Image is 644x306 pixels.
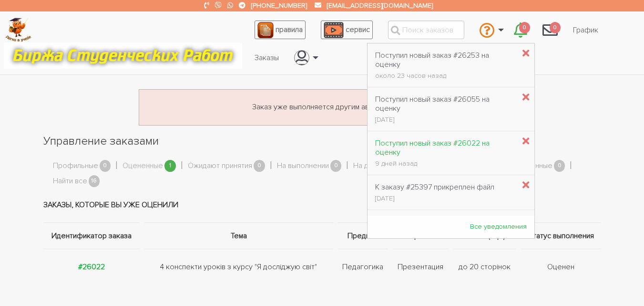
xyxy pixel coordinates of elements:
td: 4 конспекти уроків з курсу "Я досліджую світ" [142,249,336,285]
th: Предмет [336,223,390,249]
a: К заказу #25397 прикреплен файл [DATE] [368,212,502,242]
td: до 20 сторінок [451,249,519,285]
a: Ожидают принятия [188,160,252,172]
a: 0 [506,17,535,43]
th: Идентификатор заказа [43,223,142,249]
a: К заказу #25397 прикреплен файл [DATE] [368,178,502,207]
a: График [565,21,606,39]
span: 0 [550,22,561,34]
a: На выполнении [277,160,329,172]
a: #26022 [78,262,105,272]
td: Педагогика [336,249,390,285]
span: 0 [330,160,342,172]
span: 0 [254,160,265,172]
div: [DATE] [375,116,515,123]
a: Все уведомления [462,218,534,236]
div: Поступил новый заказ #26055 на оценку [375,95,515,113]
a: Заказы [247,49,286,67]
input: Поиск заказов [388,21,464,39]
a: Найти все [53,175,87,188]
a: Поступил новый заказ #26022 на оценку 9 дней назад [368,134,522,173]
img: logo-c4363faeb99b52c628a42810ed6dfb4293a56d4e4775eb116515dfe7f33672af.png [5,18,31,42]
div: около 23 часов назад [375,73,515,79]
a: [EMAIL_ADDRESS][DOMAIN_NAME] [327,1,433,10]
span: 16 [89,175,100,187]
a: На доработке [353,160,403,172]
div: 9 дней назад [375,160,515,167]
img: agreement_icon-feca34a61ba7f3d1581b08bc946b2ec1ccb426f67415f344566775c155b7f62c.png [257,22,274,38]
td: Оценен [519,249,601,285]
span: 1 [164,160,176,172]
a: Оцененные [123,160,163,172]
a: Поступил новый заказ #26055 на оценку [DATE] [368,90,522,129]
a: [PHONE_NUMBER] [251,1,307,10]
span: 0 [519,22,531,34]
div: Поступил новый заказ #26253 на оценку [375,51,515,69]
a: Профильные [53,160,98,172]
th: Тема [142,223,336,249]
span: правила [276,25,303,34]
td: Презентация [390,249,451,285]
span: сервис [346,25,370,34]
img: play_icon-49f7f135c9dc9a03216cfdbccbe1e3994649169d890fb554cedf0eac35a01ba8.png [324,22,344,38]
a: правила [255,21,306,39]
img: motto-12e01f5a76059d5f6a28199ef077b1f78e012cfde436ab5cf1d4517935686d32.gif [4,42,242,69]
a: Поступил новый заказ #26253 на оценку около 23 часов назад [368,46,522,85]
td: Заказы, которые вы уже оценили [43,187,601,223]
p: Заказ уже выполняется другим автором. [151,101,494,114]
div: К заказу #25397 прикреплен файл [375,183,494,192]
div: [DATE] [375,195,494,202]
h1: Управление заказами [43,133,601,149]
span: 0 [554,160,565,172]
a: 0 [535,17,565,43]
span: 0 [100,160,111,172]
a: сервис [321,21,373,39]
div: Поступил новый заказ #26022 на оценку [375,139,515,157]
th: Статус выполнения [519,223,601,249]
